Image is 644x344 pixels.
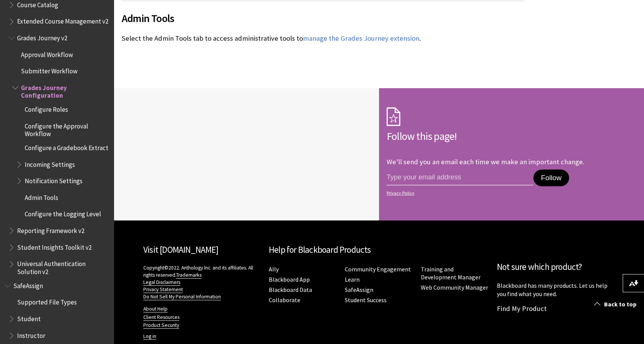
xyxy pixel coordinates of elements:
a: Blackboard App [269,276,310,284]
p: Blackboard has many products. Let us help you find what you need. [497,281,615,298]
input: email address [387,170,533,185]
button: Follow [533,170,569,186]
a: Blackboard Data [269,286,312,294]
span: Admin Tools [25,191,58,201]
span: Supported File Types [17,296,77,306]
h2: Follow this page! [387,128,615,144]
span: Grades Journey Configuration [21,81,109,99]
p: Select the Admin Tools tab to access administrative tools to . [122,33,524,43]
a: Back to top [588,297,644,311]
span: Instructor [17,329,45,339]
span: Approval Workflow [21,48,73,59]
span: Configure a Gradebook Extract [25,141,108,152]
span: Reporting Framework v2 [17,224,84,235]
p: Copyright©2022. Anthology Inc. and its affiliates. All rights reserved. [143,264,261,300]
p: We'll send you an email each time we make an important change. [387,157,584,166]
a: Trademarks [176,272,201,279]
span: Admin Tools [122,10,524,26]
span: Grades Journey v2 [17,32,67,42]
span: Configure Roles [25,103,68,113]
span: Configure the Logging Level [25,208,101,218]
a: Privacy Policy [387,190,612,196]
a: Privacy Statement [143,286,183,293]
a: Client Resources [143,314,179,321]
span: Extended Course Management v2 [17,15,108,25]
span: SafeAssign [13,279,43,290]
a: Do Not Sell My Personal Information [143,293,221,300]
a: Student Success [345,296,387,304]
a: Learn [345,276,360,284]
span: Configure the Approval Workflow [25,120,109,138]
a: Web Community Manager [421,284,488,292]
span: Student Insights Toolkit v2 [17,241,92,251]
span: Incoming Settings [25,158,75,168]
a: Visit [DOMAIN_NAME] [143,244,218,255]
a: SafeAssign [345,286,373,294]
a: About Help [143,306,168,312]
a: Product Security [143,322,179,329]
img: Subscription Icon [387,107,400,126]
a: manage the Grades Journey extension [303,34,419,43]
span: Submitter Workflow [21,65,78,75]
a: Ally [269,265,279,273]
a: Legal Disclaimers [143,279,180,286]
span: Universal Authentication Solution v2 [17,258,109,276]
span: Notification Settings [25,174,82,185]
a: Find My Product [497,304,547,313]
span: Student [17,312,41,323]
a: Log in [143,333,156,340]
a: Collaborate [269,296,300,304]
a: Training and Development Manager [421,265,481,281]
h2: Not sure which product? [497,260,615,274]
h2: Help for Blackboard Products [269,243,489,257]
a: Community Engagement [345,265,411,273]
